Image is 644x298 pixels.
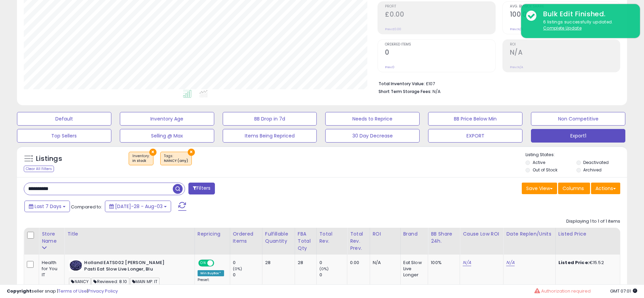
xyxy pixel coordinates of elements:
[431,230,457,245] div: BB Share 24h.
[265,230,292,245] div: Fulfillable Quantity
[164,159,188,163] div: NANCY (any)
[298,260,311,266] div: 28
[265,260,290,266] div: 28
[233,230,259,245] div: Ordered Items
[132,153,150,164] span: Inventory :
[522,183,557,194] button: Save View
[510,43,620,46] span: ROI
[24,166,54,172] div: Clear All Filters
[233,272,262,278] div: 0
[350,260,365,266] div: 0.00
[233,266,242,272] small: (0%)
[373,230,398,238] div: ROI
[69,260,82,271] img: 31ahgdbWeVL._SL40_.jpg
[385,43,495,46] span: Ordered Items
[350,230,367,252] div: Total Rev. Prev.
[463,230,500,238] div: Cause Low ROI
[91,278,129,285] span: Reviewed: 8.10
[510,27,523,31] small: Prev: N/A
[563,185,584,192] span: Columns
[132,159,150,163] div: in stock
[379,81,425,87] b: Total Inventory Value:
[558,260,615,266] div: €15.52
[120,112,214,126] button: Inventory Age
[120,129,214,143] button: Selling @ Max
[385,5,495,8] span: Profit
[67,230,191,238] div: Title
[503,228,556,255] th: CSV column name: cust_attr_4_Date Replen/Units
[379,89,431,94] b: Short Term Storage Fees:
[583,167,602,173] label: Archived
[223,112,317,126] button: BB Drop in 7d
[433,88,441,95] span: N/A
[325,129,420,143] button: 30 Day Decrease
[17,112,111,126] button: Default
[533,167,557,173] label: Out of Stock
[188,149,195,156] button: ×
[610,288,637,294] span: 2025-08-11 07:01 GMT
[88,288,118,294] a: Privacy Policy
[533,160,545,165] label: Active
[460,228,503,255] th: CSV column name: cust_attr_5_Cause Low ROI
[591,183,620,194] button: Actions
[223,129,317,143] button: Items Being Repriced
[17,129,111,143] button: Top Sellers
[42,260,59,278] div: Health for You IT
[71,204,102,210] span: Compared to:
[385,65,394,69] small: Prev: 0
[510,49,620,58] h2: N/A
[130,278,160,285] span: MAIN MP: IT
[431,260,455,266] div: 100%
[164,153,188,164] span: Tags :
[84,260,167,274] b: Holland EATS002 [PERSON_NAME] Pasti Eat Slow Live Longer, Blu
[583,160,609,165] label: Deactivated
[319,260,347,266] div: 0
[385,11,495,20] h2: £0.00
[325,112,420,126] button: Needs to Reprice
[373,260,395,266] div: N/A
[428,112,522,126] button: BB Price Below Min
[510,11,620,20] h2: 100.00%
[510,65,523,69] small: Prev: N/A
[526,152,627,158] p: Listing States:
[543,25,582,31] u: Complete Update
[105,201,171,212] button: [DATE]-28 - Aug-03
[403,230,425,238] div: Brand
[510,5,620,8] span: Avg. Buybox Share
[198,278,225,293] div: Preset:
[319,230,344,245] div: Total Rev.
[149,149,157,156] button: ×
[319,272,347,278] div: 0
[403,260,423,278] div: Eat Slow Live Longer
[199,260,207,266] span: ON
[558,183,590,194] button: Columns
[58,288,87,294] a: Terms of Use
[506,230,553,238] div: Date Replen/Units
[538,9,635,19] div: Bulk Edit Finished.
[531,112,625,126] button: Non Competitive
[7,288,118,295] div: seller snap | |
[506,259,514,266] a: N/A
[69,278,91,285] span: NANCY
[213,260,224,266] span: OFF
[42,230,61,245] div: Store Name
[463,259,471,266] a: N/A
[298,230,314,252] div: FBA Total Qty
[538,19,635,32] div: 6 listings successfully updated.
[7,288,32,294] strong: Copyright
[36,154,62,164] h5: Listings
[198,270,224,276] div: Win BuyBox *
[35,203,61,210] span: Last 7 Days
[385,49,495,58] h2: 0
[115,203,163,210] span: [DATE]-28 - Aug-03
[379,79,615,87] li: £107
[188,183,215,194] button: Filters
[233,260,262,266] div: 0
[566,218,620,225] div: Displaying 1 to 1 of 1 items
[319,266,329,272] small: (0%)
[428,129,522,143] button: EXPORT
[531,129,625,143] button: Export1
[558,259,589,266] b: Listed Price:
[558,230,617,238] div: Listed Price
[24,201,70,212] button: Last 7 Days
